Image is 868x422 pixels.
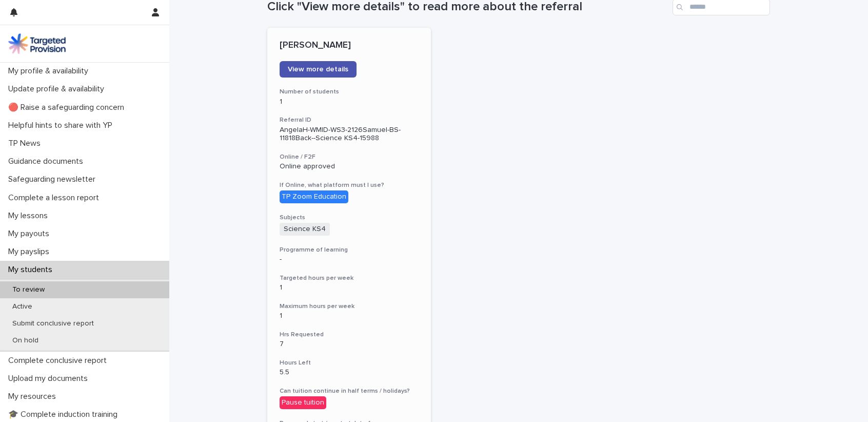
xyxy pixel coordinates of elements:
p: My resources [4,392,64,401]
p: Online approved [280,162,419,171]
span: Science KS4 [280,223,330,236]
h3: Hrs Requested [280,331,419,339]
p: Active [4,302,41,311]
h3: Can tuition continue in half terms / holidays? [280,387,419,395]
span: View more details [288,66,348,73]
h3: Referral ID [280,116,419,124]
h3: Subjects [280,214,419,222]
h3: If Online, what platform must I use? [280,181,419,189]
h3: Programme of learning [280,246,419,254]
h3: Online / F2F [280,153,419,161]
p: 1 [280,312,419,320]
p: - [280,255,419,264]
p: My lessons [4,211,56,221]
a: View more details [280,61,357,78]
p: Complete a lesson report [4,193,107,203]
h3: Number of students [280,88,419,96]
h3: Targeted hours per week [280,274,419,282]
div: Pause tuition [280,396,326,409]
h3: Maximum hours per week [280,302,419,311]
p: My students [4,265,61,275]
p: 🎓 Complete induction training [4,410,126,419]
img: M5nRWzHhSzIhMunXDL62 [8,33,66,54]
h3: Hours Left [280,359,419,367]
div: TP Zoom Education [280,190,348,203]
p: To review [4,285,53,294]
p: Upload my documents [4,374,96,383]
p: Complete conclusive report [4,356,115,366]
p: On hold [4,336,47,345]
p: 5.5 [280,368,419,377]
p: 1 [280,98,419,106]
p: Helpful hints to share with YP [4,121,121,130]
p: AngelaH-WMID-WS3-2126Samuel-BS-11818Back--Science KS4-15988 [280,126,419,143]
p: 1 [280,283,419,292]
p: Submit conclusive report [4,319,102,328]
p: My profile & availability [4,66,96,76]
p: 🔴 Raise a safeguarding concern [4,103,132,112]
p: TP News [4,139,49,148]
p: Update profile & availability [4,84,112,94]
p: My payouts [4,229,57,239]
p: 7 [280,340,419,349]
p: [PERSON_NAME] [280,40,419,51]
p: Guidance documents [4,157,91,166]
p: My payslips [4,247,57,257]
p: Safeguarding newsletter [4,175,104,184]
